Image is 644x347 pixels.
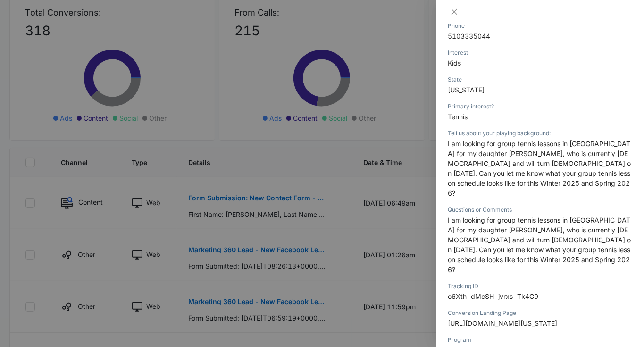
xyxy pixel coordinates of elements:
[448,59,461,67] span: Kids
[448,113,468,121] span: Tennis
[448,49,633,57] div: Interest
[448,282,633,290] div: Tracking ID
[448,216,631,273] span: I am looking for group tennis lessons in [GEOGRAPHIC_DATA] for my daughter [PERSON_NAME], who is ...
[448,140,631,197] span: I am looking for group tennis lessons in [GEOGRAPHIC_DATA] for my daughter [PERSON_NAME], who is ...
[448,206,633,214] div: Questions or Comments
[448,75,633,84] div: State
[448,292,538,300] span: o6Xth-dMcSH-jvrxs-Tk4G9
[448,309,633,317] div: Conversion Landing Page
[448,8,461,16] button: Close
[448,86,485,94] span: [US_STATE]
[448,319,557,327] span: [URL][DOMAIN_NAME][US_STATE]
[448,102,633,111] div: Primary interest?
[448,22,633,30] div: Phone
[448,32,490,40] span: 5103335044
[451,8,458,16] span: close
[448,336,633,344] div: Program
[448,129,633,138] div: Tell us about your playing background:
